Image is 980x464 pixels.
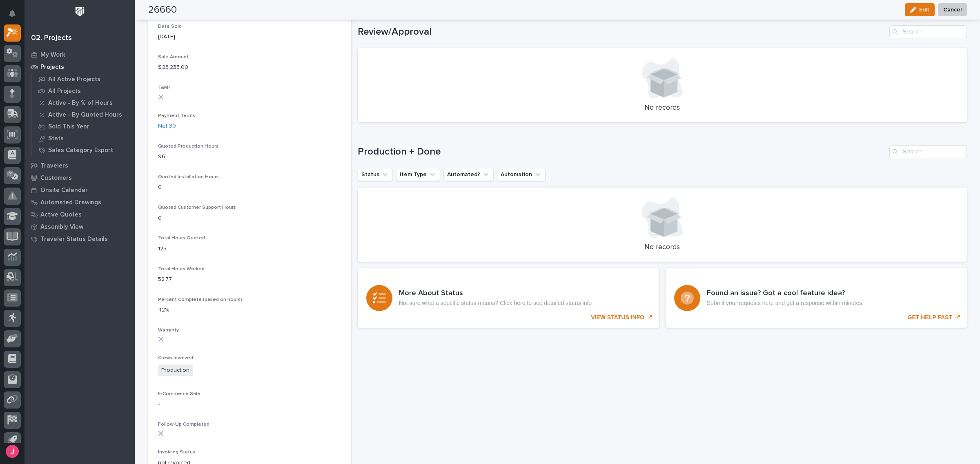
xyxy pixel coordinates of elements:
p: $ 23,235.00 [158,63,341,72]
div: 02. Projects [31,34,72,43]
button: Status [358,168,393,181]
button: Cancel [938,3,967,16]
p: No records [367,243,957,252]
p: GET HELP FAST [908,314,952,321]
a: Sales Category Export [31,144,135,156]
a: GET HELP FAST [666,268,967,328]
span: Follow-Up Completed [158,422,209,427]
button: Edit [905,3,935,16]
a: Traveler Status Details [24,233,135,245]
a: Stats [31,133,135,144]
button: Notifications [4,5,21,22]
p: Sold This Year [48,123,89,130]
p: 42% [158,306,341,314]
h3: More About Status [399,289,592,298]
span: Quoted Installation Hours [158,175,219,179]
p: 52.77 [158,275,341,284]
h2: 26660 [148,4,177,16]
p: Not sure what a specific status means? Click here to see detailed status info [399,300,592,307]
a: Automated Drawings [24,196,135,208]
p: Travelers [40,162,68,170]
h1: Production + Done [358,146,886,158]
span: Edit [919,6,929,13]
span: T&M? [158,85,171,90]
span: Quoted Customer Support Hours [158,205,236,210]
p: 0 [158,214,341,223]
p: Onsite Calendar [40,187,88,194]
span: Payment Terms [158,113,195,118]
span: Production [158,365,193,376]
input: Search [889,145,967,158]
p: Assembly View [40,223,83,231]
img: Workspace Logo [72,4,87,19]
a: Active Quotes [24,208,135,221]
span: Total Hours Quoted [158,236,205,241]
span: Sale Amount [158,55,189,60]
span: Warranty [158,328,179,333]
p: [DATE] [158,33,341,41]
button: Automation [497,168,546,181]
p: All Projects [48,88,81,95]
p: Stats [48,135,64,142]
button: users-avatar [4,443,21,460]
span: Crews Involved [158,356,193,360]
a: Customers [24,172,135,184]
span: Cancel [943,5,962,15]
a: All Projects [31,85,135,97]
p: 0 [158,183,341,192]
a: Projects [24,61,135,73]
a: Assembly View [24,221,135,233]
input: Search [889,25,967,38]
p: Submit your requests here and get a response within minutes. [707,300,864,307]
a: Active - By Quoted Hours [31,109,135,120]
p: Active Quotes [40,211,82,219]
button: Automated? [443,168,494,181]
div: Notifications [10,10,21,23]
span: Invoicing Status [158,450,195,455]
p: - [158,400,341,409]
button: Item Type [396,168,440,181]
p: Projects [40,64,64,71]
span: E-Commerce Sale [158,391,200,396]
p: No records [367,104,957,113]
p: 96 [158,152,341,161]
a: Onsite Calendar [24,184,135,196]
span: Quoted Production Hours [158,144,218,149]
h1: Review/Approval [358,26,886,38]
p: Traveler Status Details [40,236,108,243]
p: VIEW STATUS INFO [591,314,644,321]
h3: Found an issue? Got a cool feature idea? [707,289,864,298]
p: Sales Category Export [48,147,113,154]
a: Travelers [24,159,135,172]
a: VIEW STATUS INFO [358,268,659,328]
p: Active - By % of Hours [48,99,113,107]
a: All Active Projects [31,73,135,85]
p: Customers [40,175,72,182]
a: Sold This Year [31,121,135,132]
span: Date Sold [158,24,182,29]
a: Net 30 [158,122,176,130]
a: Active - By % of Hours [31,97,135,108]
p: My Work [40,51,65,59]
p: Active - By Quoted Hours [48,111,122,119]
p: Automated Drawings [40,199,101,206]
span: Total Hours Worked [158,267,205,272]
p: All Active Projects [48,76,100,83]
a: My Work [24,49,135,61]
span: Percent Complete (based on hours) [158,297,242,302]
p: 125 [158,245,341,253]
